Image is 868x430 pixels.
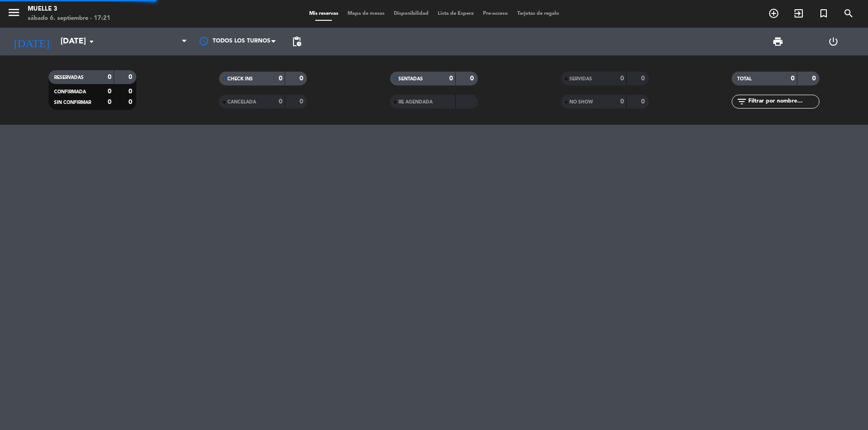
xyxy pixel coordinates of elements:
[818,8,829,19] i: turned_in_not
[54,100,91,105] span: SIN CONFIRMAR
[737,77,752,81] span: TOTAL
[389,11,433,16] span: Disponibilidad
[478,11,513,16] span: Pre-acceso
[812,75,818,82] strong: 0
[747,97,819,107] input: Filtrar por nombre...
[791,75,795,82] strong: 0
[86,36,97,47] i: arrow_drop_down
[433,11,478,16] span: Lista de Espera
[128,99,134,105] strong: 0
[279,98,282,105] strong: 0
[279,75,282,82] strong: 0
[569,100,593,104] span: NO SHOW
[227,100,256,104] span: CANCELADA
[128,88,134,95] strong: 0
[620,98,624,105] strong: 0
[7,6,21,23] button: menu
[28,14,110,23] div: sábado 6. septiembre - 17:21
[305,11,343,16] span: Mis reservas
[300,75,305,82] strong: 0
[28,5,110,14] div: Muelle 3
[470,75,476,82] strong: 0
[108,88,111,95] strong: 0
[7,31,56,52] i: [DATE]
[793,8,804,19] i: exit_to_app
[843,8,854,19] i: search
[772,36,783,47] span: print
[54,90,86,94] span: CONFIRMADA
[736,96,747,107] i: filter_list
[343,11,389,16] span: Mapa de mesas
[620,75,624,82] strong: 0
[641,98,647,105] strong: 0
[569,77,592,81] span: SERVIDAS
[398,100,433,104] span: RE AGENDADA
[449,75,453,82] strong: 0
[7,6,21,19] i: menu
[108,99,111,105] strong: 0
[828,36,839,47] i: power_settings_new
[300,98,305,105] strong: 0
[291,36,302,47] span: pending_actions
[398,77,423,81] span: SENTADAS
[513,11,564,16] span: Tarjetas de regalo
[641,75,647,82] strong: 0
[54,75,84,80] span: RESERVADAS
[806,28,861,55] div: LOG OUT
[128,74,134,80] strong: 0
[227,77,253,81] span: CHECK INS
[108,74,111,80] strong: 0
[768,8,779,19] i: add_circle_outline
